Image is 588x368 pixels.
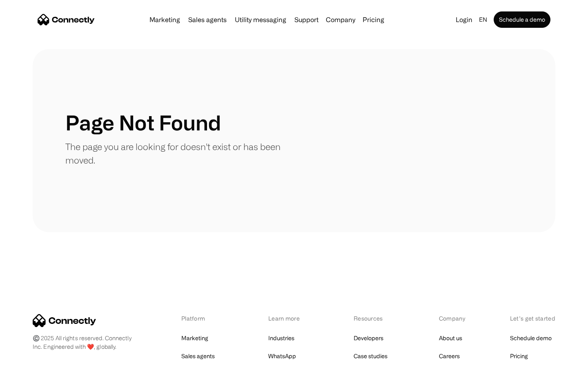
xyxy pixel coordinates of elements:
[232,16,290,23] a: Utility messaging
[494,11,550,28] a: Schedule a demo
[65,140,294,167] p: The page you are looking for doesn't exist or has been moved.
[146,16,183,23] a: Marketing
[354,314,396,323] div: Resources
[510,332,552,344] a: Schedule demo
[181,332,208,344] a: Marketing
[479,14,487,25] div: en
[268,314,311,323] div: Learn more
[16,354,49,365] ul: Language list
[181,314,226,323] div: Platform
[476,14,492,25] div: en
[65,110,221,135] h1: Page Not Found
[291,16,322,23] a: Support
[359,16,388,23] a: Pricing
[181,350,215,362] a: Sales agents
[439,314,468,323] div: Company
[268,332,294,344] a: Industries
[326,14,355,25] div: Company
[268,350,296,362] a: WhatsApp
[354,350,388,362] a: Case studies
[510,350,528,362] a: Pricing
[185,16,230,23] a: Sales agents
[8,353,49,365] aside: Language selected: English
[439,332,462,344] a: About us
[38,13,95,26] a: home
[323,14,358,25] div: Company
[452,14,476,25] a: Login
[439,350,460,362] a: Careers
[354,332,383,344] a: Developers
[510,314,555,323] div: Let’s get started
